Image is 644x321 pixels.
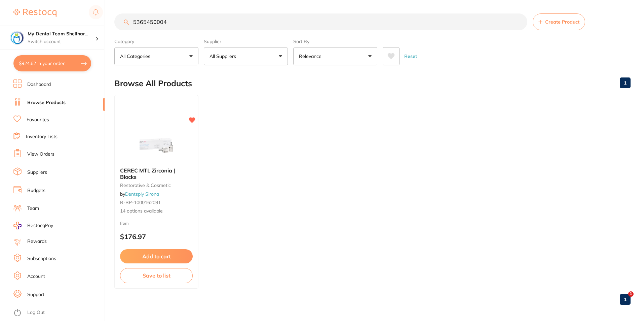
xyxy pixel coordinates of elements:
img: My Dental Team Shellharbour [10,31,24,44]
input: Search Products [114,13,527,30]
h2: Browse All Products [114,79,192,88]
a: Dashboard [27,81,51,88]
p: All Categories [120,53,153,60]
a: Subscriptions [27,255,56,262]
a: Budgets [27,187,45,194]
a: RestocqPay [13,222,53,229]
a: Restocq Logo [13,5,56,21]
a: Rewards [27,238,47,245]
button: All Suppliers [204,47,288,65]
p: Switch account [28,38,96,45]
span: by [120,191,159,197]
button: Save to list [120,268,193,283]
button: Create Product [533,13,585,30]
span: CEREC MTL Zirconia | Blocks [120,167,175,180]
a: Inventory Lists [26,133,58,140]
h4: My Dental Team Shellharbour [28,31,96,37]
img: RestocqPay [13,222,22,229]
button: Relevance [293,47,377,65]
button: Log Out [13,308,103,318]
a: 1 [620,76,631,90]
a: Favourites [27,117,49,123]
a: Team [27,205,39,212]
a: Support [27,291,44,298]
span: 14 options available [120,208,193,215]
img: CEREC MTL Zirconia | Blocks [135,128,178,162]
label: Sort By [293,38,377,44]
span: from [120,221,129,226]
span: RestocqPay [27,222,53,229]
button: All Categories [114,47,198,65]
p: Relevance [299,53,324,60]
img: Restocq Logo [13,9,56,17]
label: Supplier [204,38,288,44]
span: Create Product [545,19,579,25]
p: All Suppliers [210,53,239,60]
b: CEREC MTL Zirconia | Blocks [120,167,193,180]
label: Category [114,38,198,44]
a: Suppliers [27,169,47,176]
small: restorative & cosmetic [120,183,193,188]
p: $176.97 [120,233,193,240]
iframe: Intercom live chat [614,291,631,308]
button: Add to cart [120,249,193,263]
a: Dentsply Sirona [125,191,159,197]
a: Browse Products [27,99,66,106]
span: R-BP-1000162091 [120,199,161,205]
button: Reset [402,47,419,65]
span: 1 [628,291,634,297]
a: Account [27,273,45,280]
a: View Orders [27,151,54,158]
a: Log Out [27,309,45,316]
button: $924.62 in your order [13,55,91,71]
